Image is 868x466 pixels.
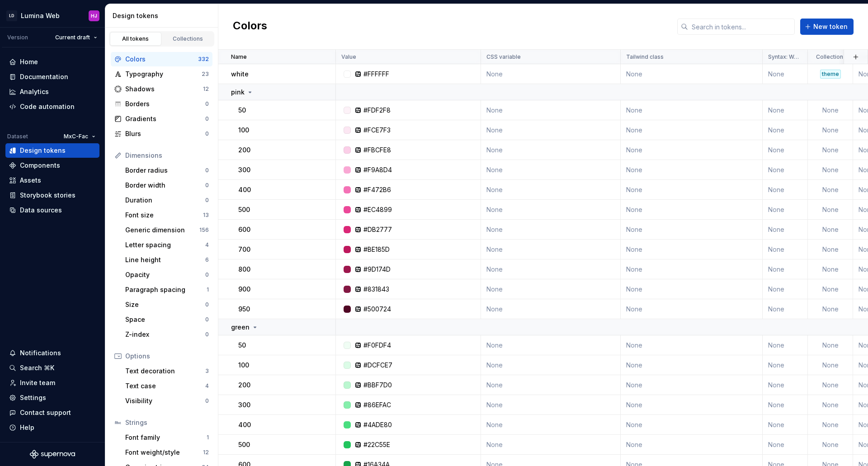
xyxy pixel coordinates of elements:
[7,34,28,41] div: Version
[763,120,808,140] td: None
[111,97,212,111] a: Borders0
[20,102,75,111] div: Code automation
[125,396,205,405] div: Visibility
[363,205,392,214] div: #EC4899
[238,146,250,155] p: 200
[5,70,99,84] a: Documentation
[113,35,158,42] div: All tokens
[363,285,389,294] div: #831843
[125,285,207,294] div: Paragraph spacing
[238,165,250,174] p: 300
[621,415,763,435] td: None
[203,449,209,456] div: 12
[481,299,621,319] td: None
[125,55,198,64] div: Colors
[205,130,209,137] div: 0
[481,335,621,355] td: None
[481,200,621,220] td: None
[363,245,390,254] div: #BE185D
[808,100,853,120] td: None
[6,10,17,21] div: LD
[205,397,209,405] div: 0
[205,100,209,108] div: 0
[238,225,250,234] p: 600
[20,348,61,358] div: Notifications
[363,265,391,274] div: #9D174D
[688,19,795,35] input: Search in tokens...
[763,259,808,279] td: None
[122,253,212,267] a: Line height6
[621,200,763,220] td: None
[808,435,853,455] td: None
[125,114,205,123] div: Gradients
[60,130,99,143] button: MxC-Fac
[205,115,209,122] div: 0
[481,180,621,200] td: None
[5,405,99,420] button: Contact support
[363,106,391,115] div: #FDF2F8
[763,160,808,180] td: None
[198,56,209,63] div: 332
[363,341,391,350] div: #F0FDF4
[111,52,212,66] a: Colors332
[205,182,209,189] div: 0
[820,70,841,79] div: theme
[763,220,808,240] td: None
[816,53,843,61] p: Collection
[481,240,621,259] td: None
[20,57,38,66] div: Home
[125,448,203,457] div: Font weight/style
[621,299,763,319] td: None
[481,120,621,140] td: None
[363,185,391,194] div: #F472B6
[363,400,391,410] div: #86EFAC
[113,11,214,20] div: Design tokens
[621,395,763,415] td: None
[20,393,46,402] div: Settings
[51,31,101,44] button: Current draft
[808,279,853,299] td: None
[125,151,209,160] div: Dimensions
[763,140,808,160] td: None
[7,133,28,140] div: Dataset
[125,196,205,205] div: Duration
[800,19,854,35] button: New token
[621,100,763,120] td: None
[125,270,205,279] div: Opacity
[621,375,763,395] td: None
[205,382,209,390] div: 4
[5,158,99,173] a: Components
[125,315,205,324] div: Space
[763,100,808,120] td: None
[621,335,763,355] td: None
[808,220,853,240] td: None
[238,381,250,390] p: 200
[481,259,621,279] td: None
[621,435,763,455] td: None
[125,226,199,235] div: Generic dimension
[481,435,621,455] td: None
[238,361,249,370] p: 100
[122,163,212,178] a: Border radius0
[207,434,209,441] div: 1
[203,212,209,219] div: 13
[481,140,621,160] td: None
[238,305,250,314] p: 950
[621,279,763,299] td: None
[808,415,853,435] td: None
[808,335,853,355] td: None
[238,265,250,274] p: 800
[763,64,808,84] td: None
[238,205,250,214] p: 500
[55,34,90,41] span: Current draft
[231,53,247,61] p: Name
[363,361,392,370] div: #DCFCE7
[808,240,853,259] td: None
[481,100,621,120] td: None
[20,146,66,155] div: Design tokens
[203,85,209,93] div: 12
[763,180,808,200] td: None
[5,203,99,217] a: Data sources
[111,67,212,81] a: Typography23
[808,259,853,279] td: None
